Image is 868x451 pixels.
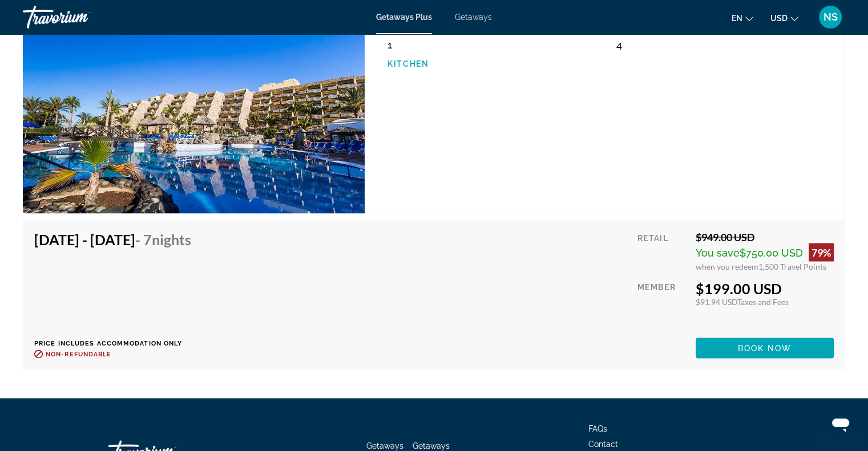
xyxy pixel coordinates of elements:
span: $750.00 USD [740,246,803,258]
span: Nights [152,230,191,247]
p: Kitchen [387,59,605,68]
button: Change language [732,10,753,26]
button: Book now [696,338,834,358]
span: NS [823,11,838,23]
span: Non-refundable [46,350,111,357]
h4: [DATE] - [DATE] [34,230,191,247]
span: 4 [616,39,621,51]
div: Retail [637,230,687,271]
div: $91.94 USD [696,296,834,306]
span: Book now [738,343,792,352]
div: $949.00 USD [696,230,834,243]
a: Getaways [366,441,403,450]
a: Contact [588,439,618,448]
a: Travorium [23,2,137,32]
p: Price includes accommodation only [34,339,200,347]
span: You save [696,246,740,258]
a: Getaways [455,13,492,22]
div: 79% [809,243,834,261]
iframe: Кнопка запуска окна обмена сообщениями [822,405,859,442]
a: Getaways Plus [376,13,432,22]
span: USD [770,14,788,23]
div: Member [637,279,687,329]
span: 1 [387,39,392,51]
a: FAQs [588,424,607,433]
button: Change currency [770,10,798,26]
span: en [732,14,742,23]
span: - 7 [135,230,191,247]
span: 1,500 Travel Points [758,261,826,271]
span: Taxes and Fees [737,296,789,306]
span: when you redeem [696,261,758,271]
button: User Menu [815,5,845,29]
div: $199.00 USD [696,279,834,296]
